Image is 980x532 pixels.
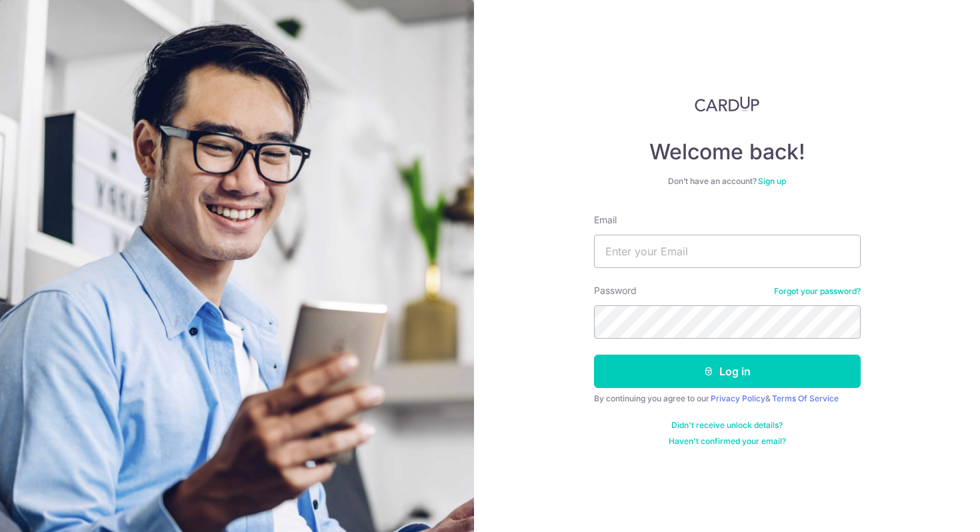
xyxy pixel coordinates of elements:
input: Enter your Email [594,235,861,268]
label: Password [594,284,637,297]
a: Privacy Policy [711,393,765,403]
div: By continuing you agree to our & [594,393,861,404]
a: Sign up [758,176,786,186]
h4: Welcome back! [594,139,861,165]
label: Email [594,213,617,227]
div: Don’t have an account? [594,176,861,187]
a: Forgot your password? [774,286,861,297]
a: Terms Of Service [772,393,839,403]
img: CardUp Logo [695,96,760,112]
a: Didn't receive unlock details? [671,420,783,431]
button: Log in [594,355,861,388]
a: Haven't confirmed your email? [669,436,786,447]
